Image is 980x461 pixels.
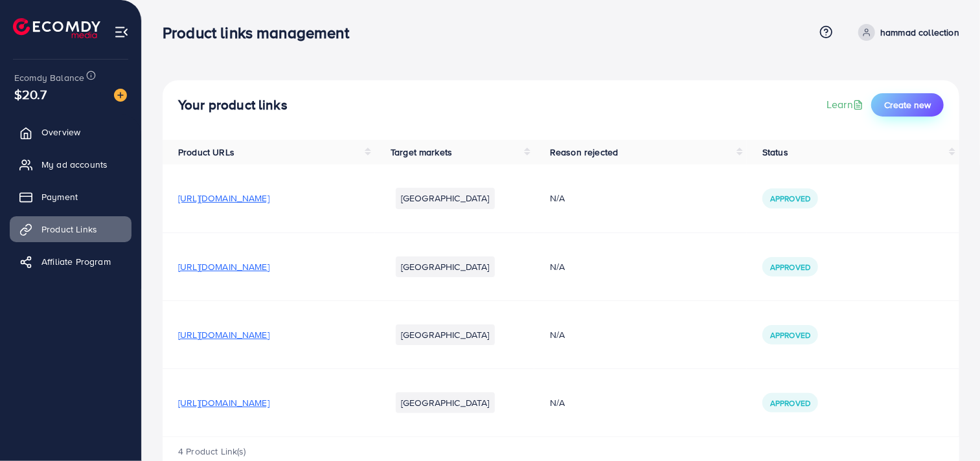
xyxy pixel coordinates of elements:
span: Status [762,146,788,159]
span: Affiliate Program [41,255,111,268]
li: [GEOGRAPHIC_DATA] [396,188,495,208]
a: Learn [826,97,866,112]
span: [URL][DOMAIN_NAME] [178,328,269,341]
li: [GEOGRAPHIC_DATA] [396,324,495,345]
p: hammad collection [880,25,959,40]
span: [URL][DOMAIN_NAME] [178,260,269,273]
li: [GEOGRAPHIC_DATA] [396,256,495,277]
img: menu [114,25,129,39]
span: [URL][DOMAIN_NAME] [178,192,269,205]
li: [GEOGRAPHIC_DATA] [396,392,495,413]
span: Approved [770,398,810,409]
span: Product Links [41,223,97,236]
span: N/A [550,260,565,273]
a: Product Links [10,216,131,242]
span: Approved [770,193,810,204]
img: image [114,89,127,102]
a: Affiliate Program [10,249,131,275]
span: Product URLs [178,146,234,159]
span: Create new [884,98,931,111]
span: Approved [770,262,810,273]
iframe: Chat [925,403,970,451]
span: $20.7 [14,85,47,104]
span: Reason rejected [550,146,618,159]
span: Overview [41,126,80,139]
a: Overview [10,119,131,145]
span: Ecomdy Balance [14,71,84,84]
span: My ad accounts [41,158,108,171]
a: hammad collection [853,24,959,41]
h3: Product links management [163,23,359,42]
span: N/A [550,328,565,341]
span: Approved [770,330,810,341]
span: N/A [550,192,565,205]
img: logo [13,18,100,38]
button: Create new [871,93,944,117]
a: My ad accounts [10,152,131,177]
span: Target markets [391,146,452,159]
span: [URL][DOMAIN_NAME] [178,396,269,409]
span: Payment [41,190,78,203]
a: Payment [10,184,131,210]
span: N/A [550,396,565,409]
h4: Your product links [178,97,288,113]
span: 4 Product Link(s) [178,445,246,458]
